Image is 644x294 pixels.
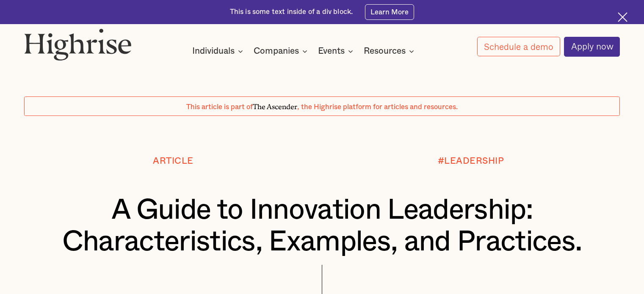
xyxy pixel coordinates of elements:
[438,156,504,166] div: #LEADERSHIP
[186,104,253,110] span: This article is part of
[49,194,595,257] h1: A Guide to Innovation Leadership: Characteristics, Examples, and Practices.
[253,101,297,110] span: The Ascender
[318,46,345,56] div: Events
[254,46,310,56] div: Companies
[364,46,417,56] div: Resources
[564,37,620,57] a: Apply now
[254,46,299,56] div: Companies
[24,28,132,61] img: Highrise logo
[318,46,356,56] div: Events
[230,7,353,17] div: This is some text inside of a div block.
[365,4,415,19] a: Learn More
[153,156,193,166] div: Article
[192,46,246,56] div: Individuals
[192,46,235,56] div: Individuals
[364,46,406,56] div: Resources
[297,104,458,110] span: , the Highrise platform for articles and resources.
[477,37,560,56] a: Schedule a demo
[618,12,627,22] img: Cross icon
